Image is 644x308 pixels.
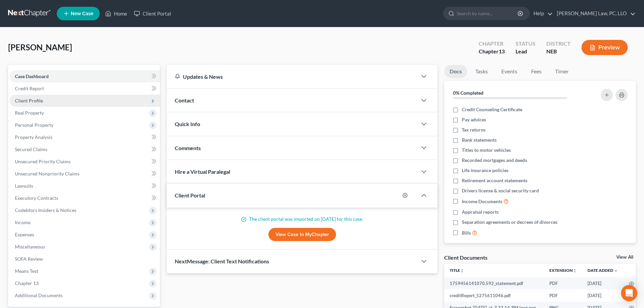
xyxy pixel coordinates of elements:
[462,209,499,215] span: Appraisal reports
[9,192,160,204] a: Executory Contracts
[15,159,71,164] span: Unsecured Priority Claims
[15,134,52,140] span: Property Analysis
[15,280,39,286] span: Chapter 13
[621,285,637,301] div: Open Intercom Messenger
[462,137,497,143] span: Bank statements
[470,65,493,78] a: Tasks
[15,207,76,213] span: Codebtors Insiders & Notices
[15,256,43,262] span: SOFA Review
[549,268,577,273] a: Extensionunfold_more
[15,292,63,298] span: Additional Documents
[496,65,523,78] a: Events
[462,198,502,205] span: Income Documents
[462,157,527,164] span: Recorded mortgages and deeds
[462,126,485,133] span: Tax returns
[175,192,205,198] span: Client Portal
[546,40,571,48] div: District
[175,258,269,264] span: NextMessage: Client Text Notifications
[544,277,582,289] td: PDF
[544,289,582,302] td: PDF
[15,73,49,79] span: Case Dashboard
[268,228,336,241] a: View Case in MyChapter
[175,121,200,127] span: Quick Info
[582,289,623,302] td: [DATE]
[457,7,519,20] input: Search by name...
[8,42,72,52] span: [PERSON_NAME]
[553,7,636,20] a: [PERSON_NAME] Law, PC, LLO
[15,232,34,237] span: Expenses
[546,48,571,55] div: NEB
[462,230,471,236] span: Bills
[444,289,544,302] td: creditReport_5275611046.pdf
[588,268,618,273] a: Date Added expand_more
[102,7,130,20] a: Home
[460,269,464,273] i: unfold_more
[9,168,160,180] a: Unsecured Nonpriority Claims
[462,219,557,226] span: Separation agreements or decrees of divorces
[15,86,44,91] span: Credit Report
[175,73,409,80] div: Updates & News
[453,90,483,96] strong: 0% Completed
[9,156,160,168] a: Unsecured Priority Claims
[15,122,53,128] span: Personal Property
[444,254,487,261] div: Client Documents
[462,106,522,113] span: Credit Counseling Certificate
[499,48,505,54] span: 13
[525,65,547,78] a: Fees
[450,268,464,273] a: Titleunfold_more
[573,269,577,273] i: unfold_more
[15,98,43,103] span: Client Profile
[15,268,38,274] span: Means Test
[9,131,160,143] a: Property Analysis
[616,255,633,260] a: View All
[175,216,429,222] p: The client portal was imported on [DATE] for this case.
[444,65,467,78] a: Docs
[462,187,539,194] span: Drivers license & social security card
[9,70,160,82] a: Case Dashboard
[15,183,33,189] span: Lawsuits
[130,7,174,20] a: Client Portal
[15,146,47,152] span: Secured Claims
[462,116,486,123] span: Pay advices
[581,40,628,55] button: Preview
[614,269,618,273] i: expand_more
[15,110,44,116] span: Real Property
[9,180,160,192] a: Lawsuits
[15,244,45,250] span: Miscellaneous
[9,143,160,156] a: Secured Claims
[444,277,544,289] td: 1759456141070.592_statement.pdf
[462,177,527,184] span: Retirement account statements
[71,11,93,16] span: New Case
[9,253,160,265] a: SOFA Review
[479,48,505,55] div: Chapter
[582,277,623,289] td: [DATE]
[15,195,58,201] span: Executory Contracts
[175,168,230,175] span: Hire a Virtual Paralegal
[462,167,508,174] span: Life insurance policies
[15,219,30,225] span: Income
[530,7,553,20] a: Help
[550,65,574,78] a: Timer
[175,145,201,151] span: Comments
[462,147,511,153] span: Titles to motor vehicles
[175,97,194,103] span: Contact
[516,48,535,55] div: Lead
[479,40,505,48] div: Chapter
[516,40,535,48] div: Status
[15,171,79,176] span: Unsecured Nonpriority Claims
[9,82,160,95] a: Credit Report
